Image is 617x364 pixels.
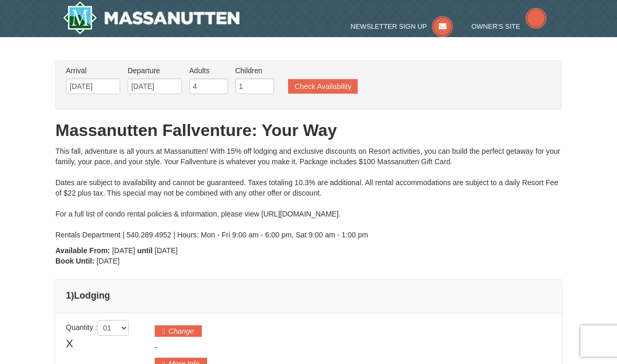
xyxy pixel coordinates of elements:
span: - [155,343,157,351]
a: Owner's Site [471,22,546,30]
span: Quantity : [66,323,129,332]
span: X [66,336,73,351]
h4: 1 Lodging [66,290,551,301]
label: Arrival [66,65,120,76]
label: Adults [189,65,228,76]
a: Newsletter Sign Up [351,22,453,30]
strong: Available From: [55,246,110,255]
a: Massanutten Resort [63,1,239,35]
label: Children [235,65,274,76]
div: This fall, adventure is all yours at Massanutten! With 15% off lodging and exclusive discounts on... [55,146,562,240]
label: Departure [128,65,182,76]
span: Newsletter Sign Up [351,22,427,30]
button: Change [155,325,202,337]
span: [DATE] [97,257,120,265]
strong: Book Until: [55,257,95,265]
span: Owner's Site [471,22,520,30]
h1: Massanutten Fallventure: Your Way [55,120,562,141]
span: ) [71,290,74,301]
strong: until [137,246,153,255]
img: Massanutten Resort Logo [63,1,239,35]
span: [DATE] [155,246,178,255]
button: Check Availability [288,79,358,94]
span: [DATE] [112,246,135,255]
